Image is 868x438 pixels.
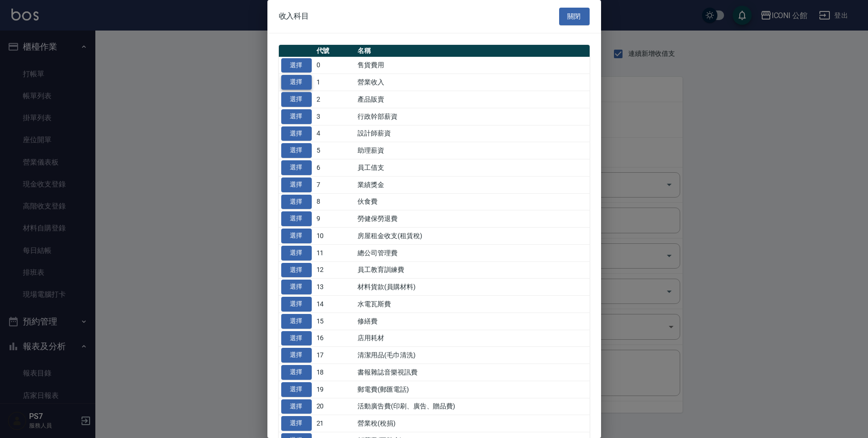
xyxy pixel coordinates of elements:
[355,57,589,74] td: 售貨費用
[314,330,356,347] td: 16
[281,382,312,397] button: 選擇
[314,415,356,432] td: 21
[281,365,312,380] button: 選擇
[355,279,589,296] td: 材料貨款(員購材料)
[281,92,312,107] button: 選擇
[355,330,589,347] td: 店用耗材
[281,399,312,414] button: 選擇
[355,347,589,364] td: 清潔用品(毛巾清洗)
[355,108,589,125] td: 行政幹部薪資
[314,176,356,193] td: 7
[314,244,356,261] td: 11
[355,142,589,159] td: 助理薪資
[355,381,589,398] td: 郵電費(郵匯電話)
[281,195,312,209] button: 選擇
[314,193,356,210] td: 8
[281,263,312,278] button: 選擇
[314,313,356,330] td: 15
[355,415,589,432] td: 營業稅(稅捐)
[355,261,589,279] td: 員工教育訓練費
[281,280,312,294] button: 選擇
[355,159,589,177] td: 員工借支
[314,91,356,108] td: 2
[281,126,312,141] button: 選擇
[355,296,589,313] td: 水電瓦斯費
[314,159,356,177] td: 6
[281,314,312,329] button: 選擇
[279,11,309,21] span: 收入科目
[355,125,589,142] td: 設計師薪資
[355,313,589,330] td: 修繕費
[281,331,312,346] button: 選擇
[314,398,356,415] td: 20
[281,297,312,312] button: 選擇
[314,210,356,228] td: 9
[355,210,589,228] td: 勞健保勞退費
[314,125,356,142] td: 4
[281,229,312,243] button: 選擇
[281,246,312,261] button: 選擇
[559,8,590,25] button: 關閉
[355,45,589,57] th: 名稱
[281,416,312,431] button: 選擇
[314,45,356,57] th: 代號
[281,75,312,90] button: 選擇
[281,211,312,226] button: 選擇
[355,364,589,381] td: 書報雜誌音樂視訊費
[355,176,589,193] td: 業績獎金
[314,279,356,296] td: 13
[314,228,356,245] td: 10
[281,348,312,363] button: 選擇
[281,109,312,124] button: 選擇
[314,74,356,91] td: 1
[355,228,589,245] td: 房屋租金收支(租賃稅)
[355,193,589,210] td: 伙食費
[314,261,356,279] td: 12
[355,91,589,108] td: 產品販賣
[314,364,356,381] td: 18
[281,177,312,192] button: 選擇
[355,398,589,415] td: 活動廣告費(印刷、廣告、贈品費)
[281,160,312,175] button: 選擇
[281,143,312,158] button: 選擇
[314,108,356,125] td: 3
[355,244,589,261] td: 總公司管理費
[355,74,589,91] td: 營業收入
[314,296,356,313] td: 14
[281,58,312,73] button: 選擇
[314,347,356,364] td: 17
[314,57,356,74] td: 0
[314,381,356,398] td: 19
[314,142,356,159] td: 5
